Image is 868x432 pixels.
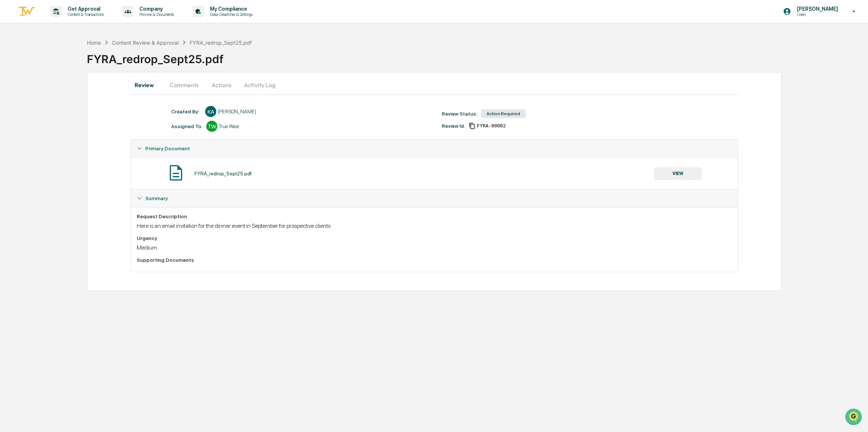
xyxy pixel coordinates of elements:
[219,123,239,129] div: True West
[87,47,868,66] div: FYRA_redrop_Sept25.pdf
[4,104,50,117] a: 🔎Data Lookup
[137,222,732,229] div: Here is an email invitation for the dinner event in September for prospective clients.
[238,76,281,94] button: Activity Log
[442,111,477,117] div: Review Status:
[137,257,732,263] div: Supporting Documents
[204,6,257,12] p: My Compliance
[131,157,738,189] div: Primary Document
[51,90,95,103] a: 🗄️Attestations
[7,16,135,27] p: How can we help?
[167,164,185,182] img: Document Icon
[54,94,60,100] div: 🗄️
[131,140,738,157] div: Primary Document
[654,167,702,180] button: VIEW
[206,121,217,132] div: TW
[7,94,13,100] div: 🖐️
[130,76,738,94] div: secondary tabs example
[74,125,89,131] span: Pylon
[145,145,190,151] span: Primary Document
[205,106,216,117] div: KA
[15,93,48,100] span: Preclearance
[171,109,201,114] div: Created By: ‎ ‎
[442,123,465,129] div: Review Id:
[137,244,732,251] div: Medium
[194,171,252,176] div: FYRA_redrop_Sept25.pdf
[145,195,168,201] span: Summary
[18,6,35,18] img: logo
[15,107,47,114] span: Data Lookup
[7,56,21,70] img: 1746055101610-c473b297-6a78-478c-a979-82029cc54cd1
[791,6,842,12] p: [PERSON_NAME]
[112,40,179,46] div: Content Review & Approval
[52,125,89,131] a: Powered byPylon
[164,76,205,94] button: Comments
[87,40,101,46] div: Home
[844,408,864,428] iframe: Open customer support
[477,123,506,129] span: 7b2aee89-8fdb-4cb9-a56b-5a3c7b915dab
[204,12,257,17] p: Data, Deadlines & Settings
[4,90,51,103] a: 🖐️Preclearance
[133,12,178,17] p: Policies & Documents
[7,108,13,114] div: 🔎
[171,123,203,129] div: Assigned To:
[137,235,732,241] div: Urgency
[25,56,121,64] div: Start new chat
[791,12,842,17] p: Users
[133,6,178,12] p: Company
[481,109,526,118] div: Action Required
[205,76,238,94] button: Actions
[131,207,738,272] div: Summary
[61,93,92,100] span: Attestations
[126,59,135,68] button: Start new chat
[190,40,252,46] div: FYRA_redrop_Sept25.pdf
[137,213,732,219] div: Request Description
[131,189,738,207] div: Summary
[25,64,94,70] div: We're available if you need us!
[218,109,256,114] div: [PERSON_NAME]
[62,6,108,12] p: Get Approval
[62,12,108,17] p: Content & Transactions
[130,76,164,94] button: Review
